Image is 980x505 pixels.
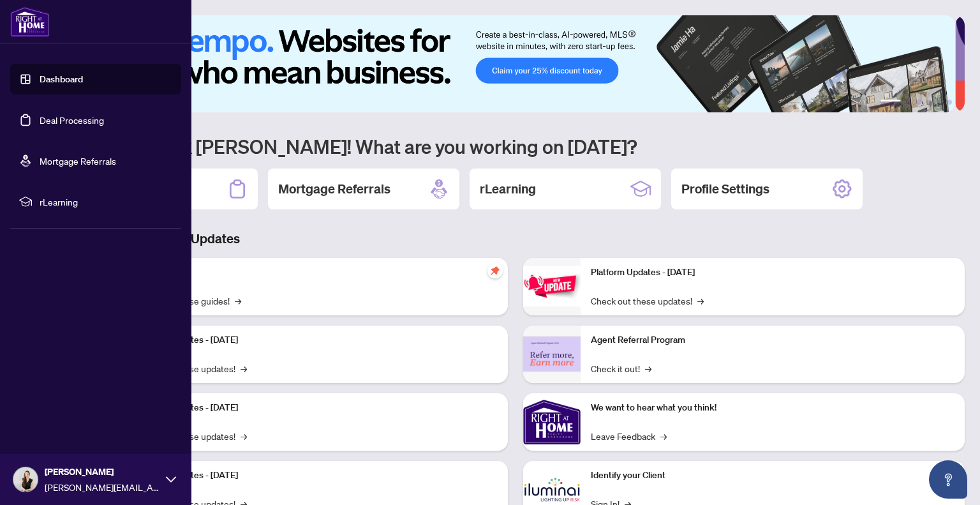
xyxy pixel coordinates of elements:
[591,401,954,415] p: We want to hear what you think!
[591,361,651,375] a: Check it out!→
[66,15,955,112] img: Slide 0
[591,469,954,483] p: Identify your Client
[937,100,942,105] button: 5
[134,266,498,280] p: Self-Help
[929,460,967,499] button: Open asap
[523,393,581,451] img: We want to hear what you think!
[523,336,581,372] img: Agent Referral Program
[45,480,160,494] span: [PERSON_NAME][EMAIL_ADDRESS][DOMAIN_NAME]
[45,465,160,479] span: [PERSON_NAME]
[660,429,667,443] span: →
[487,263,503,278] span: pushpin
[947,100,952,105] button: 6
[40,155,116,167] a: Mortgage Referrals
[235,294,241,308] span: →
[906,100,911,105] button: 2
[40,73,83,85] a: Dashboard
[591,333,954,347] p: Agent Referral Program
[480,180,536,198] h2: rLearning
[134,333,498,347] p: Platform Updates - [DATE]
[134,401,498,415] p: Platform Updates - [DATE]
[241,361,247,375] span: →
[697,294,704,308] span: →
[241,429,247,443] span: →
[591,266,954,280] p: Platform Updates - [DATE]
[66,134,965,158] h1: Welcome back [PERSON_NAME]! What are you working on [DATE]?
[880,100,901,105] button: 1
[66,230,965,248] h3: Brokerage & Industry Updates
[278,180,390,198] h2: Mortgage Referrals
[681,180,769,198] h2: Profile Settings
[926,100,932,105] button: 4
[591,294,704,308] a: Check out these updates!→
[40,114,104,126] a: Deal Processing
[13,467,38,492] img: Profile Icon
[134,469,498,483] p: Platform Updates - [DATE]
[40,195,172,209] span: rLearning
[645,361,651,375] span: →
[916,100,921,105] button: 3
[10,6,50,37] img: logo
[523,266,581,306] img: Platform Updates - June 23, 2025
[591,429,667,443] a: Leave Feedback→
